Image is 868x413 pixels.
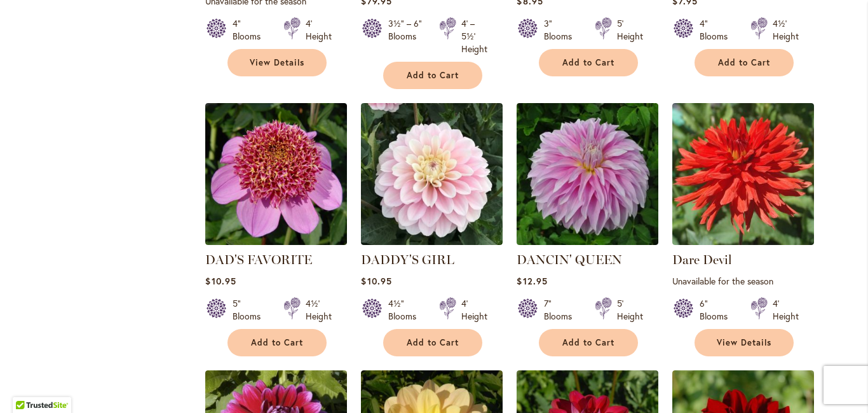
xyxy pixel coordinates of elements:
a: Dare Devil [672,252,732,267]
p: Unavailable for the season [672,275,814,287]
div: 6" Blooms [700,297,735,323]
span: View Details [717,337,771,348]
a: View Details [227,49,327,76]
div: 4" Blooms [700,17,735,43]
a: Dancin' Queen [517,235,658,248]
span: $12.95 [517,275,547,287]
div: 3½" – 6" Blooms [388,17,424,55]
img: Dancin' Queen [517,103,658,245]
a: View Details [695,329,794,356]
span: Add to Cart [562,57,614,68]
div: 4½" Blooms [388,297,424,323]
button: Add to Cart [383,329,482,356]
div: 5' Height [617,297,643,323]
div: 4" Blooms [233,17,268,43]
div: 3" Blooms [544,17,580,43]
img: DAD'S FAVORITE [205,103,347,245]
div: 4½' Height [773,17,799,43]
button: Add to Cart [227,329,327,356]
a: Dare Devil [672,235,814,248]
div: 4½' Height [306,297,332,323]
span: Add to Cart [718,57,770,68]
a: DAD'S FAVORITE [205,252,312,267]
div: 4' Height [306,17,332,43]
a: DADDY'S GIRL [361,252,454,267]
iframe: Launch Accessibility Center [10,368,45,403]
span: View Details [250,57,304,68]
div: 5' Height [617,17,643,43]
a: DAD'S FAVORITE [205,235,347,248]
span: Add to Cart [562,337,614,348]
img: Dare Devil [672,103,814,245]
img: DADDY'S GIRL [361,103,503,245]
div: 4' Height [773,297,799,323]
div: 7" Blooms [544,297,580,323]
span: Add to Cart [407,337,459,348]
span: Add to Cart [251,337,303,348]
div: 5" Blooms [233,297,268,323]
a: DANCIN' QUEEN [517,252,622,267]
button: Add to Cart [695,49,794,76]
button: Add to Cart [539,329,638,356]
div: 4' – 5½' Height [461,17,487,55]
span: $10.95 [205,275,236,287]
a: DADDY'S GIRL [361,235,503,248]
button: Add to Cart [539,49,638,76]
button: Add to Cart [383,62,482,89]
span: Add to Cart [407,70,459,81]
div: 4' Height [461,297,487,323]
span: $10.95 [361,275,391,287]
